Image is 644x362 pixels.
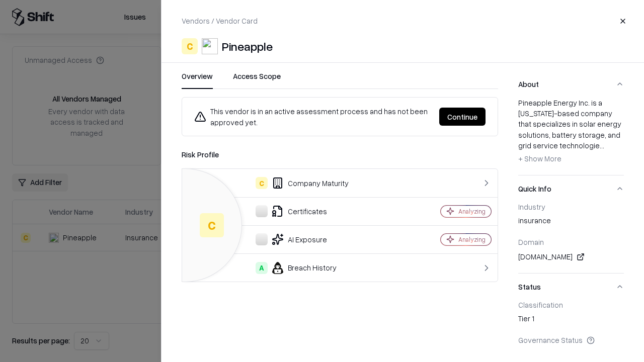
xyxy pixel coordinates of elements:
div: Quick Info [518,202,624,273]
div: Pineapple [222,38,273,54]
div: Analyzing [458,207,486,216]
button: Access Scope [233,71,281,89]
div: Breach History [190,262,406,274]
div: Industry [518,202,624,211]
div: AI Exposure [190,233,406,245]
button: Quick Info [518,175,624,202]
div: Risk Profile [182,148,498,160]
button: Overview [182,71,213,89]
div: Tier 1 [518,313,624,327]
button: About [518,71,624,98]
div: Company Maturity [190,177,406,189]
div: insurance [518,215,624,229]
div: A [256,262,268,274]
div: Analyzing [458,235,486,244]
div: This vendor is in an active assessment process and has not been approved yet. [194,106,431,128]
img: Pineapple [202,38,218,54]
div: Governance Status [518,335,624,344]
span: + Show More [518,154,561,163]
div: Pineapple Energy Inc. is a [US_STATE]-based company that specializes in solar energy solutions, b... [518,98,624,167]
div: Certificates [190,205,406,217]
div: About [518,98,624,175]
div: Classification [518,300,624,309]
div: C [200,213,224,237]
div: [DOMAIN_NAME] [518,251,624,263]
p: Vendors / Vendor Card [182,16,258,26]
div: C [256,177,268,189]
button: Continue [439,108,486,126]
button: Status [518,274,624,300]
span: ... [600,141,604,150]
div: C [182,38,198,54]
button: + Show More [518,151,561,167]
div: Domain [518,237,624,246]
